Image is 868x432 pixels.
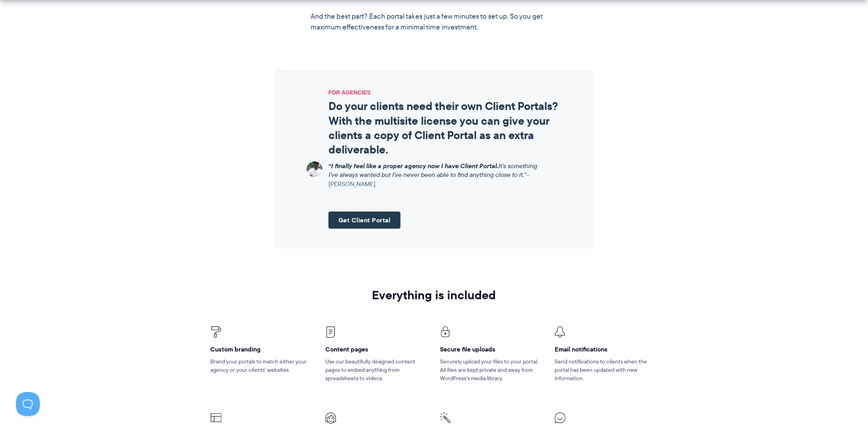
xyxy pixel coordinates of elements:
img: Client Portal Icons [440,412,451,423]
p: Securely upload your files to your portal. All files are kept private and away from WordPress’s m... [440,357,543,383]
p: Send notifications to clients when the portal has been updated with new information. [555,357,657,383]
cite: –[PERSON_NAME] [328,170,530,188]
p: And the best part? Each portal takes just a few minutes to set up. So you get maximum effectivene... [311,11,557,33]
h2: Everything is included [211,289,658,302]
p: It’s something I’ve always wanted but I’ve never been able to find anything close to it.” [328,161,542,189]
img: Client Portal Icon [555,326,565,338]
p: Use our beautifully designed content pages to embed anything from spreadsheets to videos. [325,357,428,383]
img: Client Portal Icons [325,412,336,424]
a: Get Client Portal [328,212,401,229]
img: Client Portal Icons [555,412,565,423]
img: Client Portal Icons [211,412,221,423]
h2: Do your clients need their own Client Portals? With the multisite license you can give your clien... [328,99,561,157]
h4: Email notifications [555,345,657,353]
img: Client Portal Icons [325,326,336,338]
h4: Content pages [325,345,428,353]
img: Client Portal Icons [440,326,451,337]
iframe: Toggle Customer Support [16,392,40,416]
h4: Secure file uploads [440,345,543,353]
h4: Custom branding [211,345,313,353]
strong: “I finally feel like a proper agency now I have Client Portal. [328,161,499,171]
p: Brand your portals to match either your agency or your clients’ websites [211,357,313,374]
span: FOR AGENCIES [328,89,561,96]
img: Client Portal Icons [211,326,221,338]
